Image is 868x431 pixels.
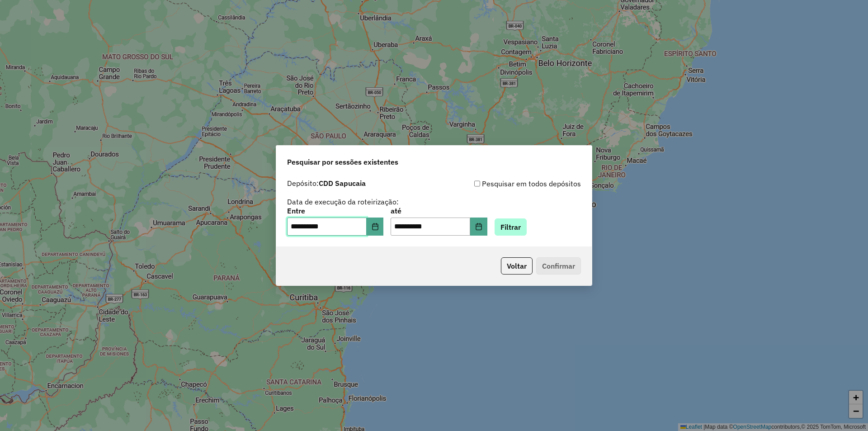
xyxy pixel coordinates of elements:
span: Pesquisar por sessões existentes [287,156,398,167]
div: Pesquisar em todos depósitos [434,178,581,189]
button: Voltar [501,257,533,275]
label: Entre [287,205,383,216]
label: Depósito: [287,178,366,189]
label: até [391,205,487,216]
button: Choose Date [470,218,487,236]
strong: CDD Sapucaia [319,179,366,188]
button: Filtrar [495,218,527,236]
button: Choose Date [367,218,384,236]
label: Data de execução da roteirização: [287,196,399,207]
